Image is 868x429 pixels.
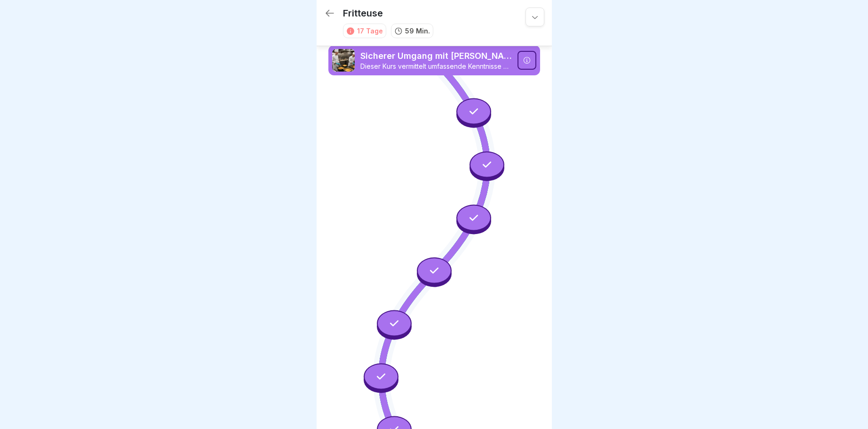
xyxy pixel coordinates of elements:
[343,8,383,19] p: Fritteuse
[360,50,512,62] p: Sicherer Umgang mit [PERSON_NAME]
[405,26,430,36] p: 59 Min.
[357,26,383,36] div: 17 Tage
[360,62,512,71] p: Dieser Kurs vermittelt umfassende Kenntnisse und praktische Fähigkeiten, um Fritteusen sicher und...
[332,49,355,72] img: oyzz4yrw5r2vs0n5ee8wihvj.png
